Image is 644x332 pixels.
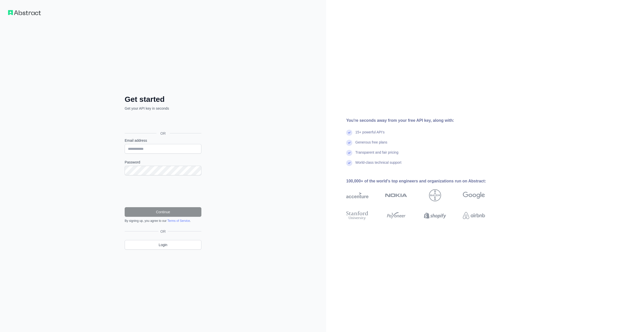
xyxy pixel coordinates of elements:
[424,210,446,221] img: shopify
[346,117,501,124] div: You're seconds away from your free API key, along with:
[158,229,168,234] span: OR
[346,210,368,221] img: stanford university
[8,10,41,15] img: Workflow
[355,150,398,160] div: Transparent and fair pricing
[355,130,385,140] div: 15+ powerful API's
[167,219,190,223] a: Terms of Service
[463,189,485,201] img: google
[125,138,201,143] label: Email address
[125,106,201,111] p: Get your API key in seconds
[125,95,201,104] h2: Get started
[346,178,501,184] div: 100,000+ of the world's top engineers and organizations run on Abstract:
[355,140,387,150] div: Generous free plans
[429,189,441,201] img: bayer
[385,210,407,221] img: payoneer
[346,189,368,201] img: accenture
[346,160,352,166] img: check mark
[156,131,170,136] span: OR
[125,160,201,165] label: Password
[355,160,401,170] div: World-class technical support
[125,219,201,223] div: By signing up, you agree to our .
[463,210,485,221] img: airbnb
[346,130,352,136] img: check mark
[122,116,203,128] iframe: Sign in with Google Button
[346,150,352,156] img: check mark
[125,207,201,217] button: Continue
[346,140,352,146] img: check mark
[385,189,407,201] img: nokia
[125,240,201,250] a: Login
[125,181,201,201] iframe: reCAPTCHA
